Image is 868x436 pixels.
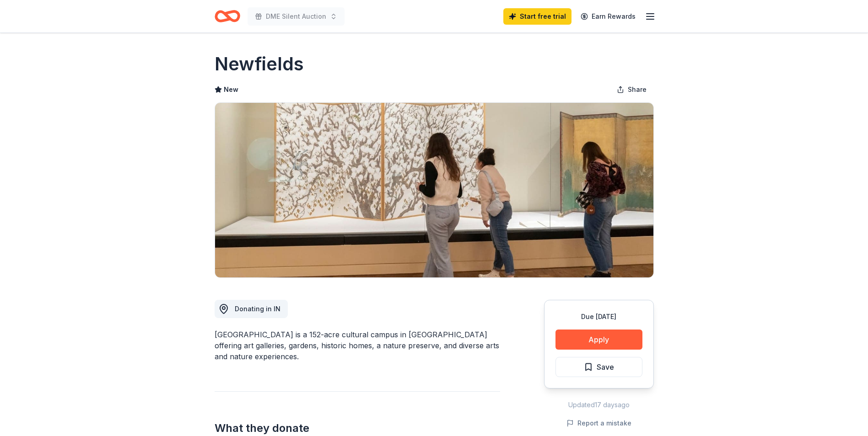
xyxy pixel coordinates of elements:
[597,361,614,373] span: Save
[215,329,500,362] div: [GEOGRAPHIC_DATA] is a 152-acre cultural campus in [GEOGRAPHIC_DATA] offering art galleries, gard...
[555,311,642,322] div: Due [DATE]
[544,399,654,410] div: Updated 17 days ago
[575,8,641,25] a: Earn Rewards
[566,418,631,429] button: Report a mistake
[215,5,240,27] a: Home
[628,84,647,95] span: Share
[224,84,238,95] span: New
[215,103,653,277] img: Image for Newfields
[609,80,654,99] button: Share
[266,11,326,22] span: DME Silent Auction
[235,305,280,313] span: Donating in IN
[555,357,642,377] button: Save
[215,51,304,77] h1: Newfields
[215,421,500,436] h2: What they donate
[555,330,642,350] button: Apply
[503,8,571,25] a: Start free trial
[248,7,345,26] button: DME Silent Auction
